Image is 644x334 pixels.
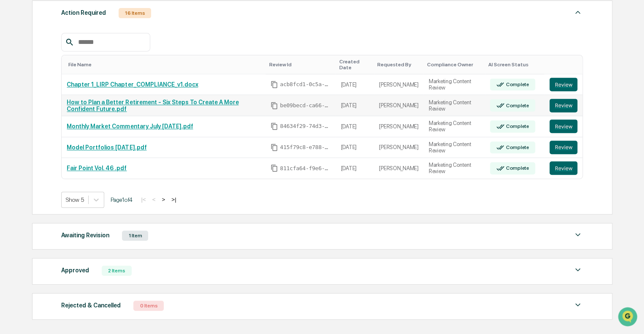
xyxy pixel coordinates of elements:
[29,73,107,80] div: We're available if you need us!
[150,196,158,203] button: <
[138,196,148,203] button: |<
[336,137,374,158] td: [DATE]
[573,7,583,17] img: caret
[102,266,132,276] div: 2 Items
[374,95,424,116] td: [PERSON_NAME]
[133,301,164,311] div: 0 Items
[504,123,529,129] div: Complete
[269,62,332,68] div: Toggle SortBy
[169,196,179,203] button: >|
[84,143,102,149] span: Pylon
[504,144,529,150] div: Complete
[617,306,640,329] iframe: Open customer support
[504,103,529,109] div: Complete
[280,102,330,109] span: be09becd-ca66-42a2-9916-32b22f140bf8
[61,230,109,241] div: Awaiting Revision
[573,300,583,310] img: caret
[61,300,121,311] div: Rejected & Cancelled
[424,158,485,179] td: Marketing Content Review
[424,95,485,116] td: Marketing Content Review
[122,231,148,241] div: 1 Item
[111,196,132,203] span: Page 1 of 4
[374,158,424,179] td: [PERSON_NAME]
[60,143,102,149] a: Powered byPylon
[8,107,15,114] div: 🖐️
[67,165,127,171] a: Fair Point Vol. 46 .pdf
[159,196,168,203] button: >
[280,123,330,130] span: 84634f29-74d3-4250-8d85-f2a9a9d035a2
[374,74,424,95] td: [PERSON_NAME]
[271,122,278,130] span: Copy Id
[374,116,424,137] td: [PERSON_NAME]
[488,62,541,68] div: Toggle SortBy
[427,62,482,68] div: Toggle SortBy
[551,62,579,68] div: Toggle SortBy
[573,265,583,275] img: caret
[424,116,485,137] td: Marketing Content Review
[271,144,278,151] span: Copy Id
[424,74,485,95] td: Marketing Content Review
[271,164,278,172] span: Copy Id
[61,107,68,114] div: 🗄️
[8,65,24,80] img: 1746055101610-c473b297-6a78-478c-a979-82029cc54cd1
[336,116,374,137] td: [DATE]
[271,102,278,109] span: Copy Id
[67,81,198,88] a: Chapter 1_LIRP Chapter_COMPLIANCE_v1.docx
[70,106,105,115] span: Attestations
[504,165,529,171] div: Complete
[5,119,57,134] a: 🔎Data Lookup
[280,81,330,88] span: acb8fcd1-0c5a-441d-b68d-5c99c01bed83
[374,137,424,158] td: [PERSON_NAME]
[17,106,54,115] span: Preclearance
[549,78,577,91] button: Review
[61,265,89,276] div: Approved
[22,38,139,47] input: Clear
[280,165,330,172] span: 811cfa64-f9e6-49e6-a735-180c7f50e219
[549,119,577,133] button: Review
[67,144,146,151] a: Model Portfolios [DATE].pdf
[336,95,374,116] td: [DATE]
[119,8,151,18] div: 16 Items
[549,141,577,154] button: Review
[336,74,374,95] td: [DATE]
[8,18,154,31] p: How can we help?
[17,122,53,131] span: Data Lookup
[58,103,108,118] a: 🗄️Attestations
[280,144,330,151] span: 415f79c8-e788-4192-a635-b6f632ccad28
[61,7,106,18] div: Action Required
[68,62,262,68] div: Toggle SortBy
[339,59,371,71] div: Toggle SortBy
[143,67,154,77] button: Start new chat
[549,99,577,112] button: Review
[424,137,485,158] td: Marketing Content Review
[549,161,577,175] button: Review
[5,103,58,118] a: 🖐️Preclearance
[8,123,15,130] div: 🔎
[377,62,420,68] div: Toggle SortBy
[336,158,374,179] td: [DATE]
[67,123,193,130] a: Monthly Market Commentary July [DATE].pdf
[504,81,529,87] div: Complete
[573,230,583,240] img: caret
[271,81,278,88] span: Copy Id
[67,99,238,112] a: How to Plan a Better Retirement - Six Steps To Create A More Confident Future.pdf
[29,65,138,73] div: Start new chat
